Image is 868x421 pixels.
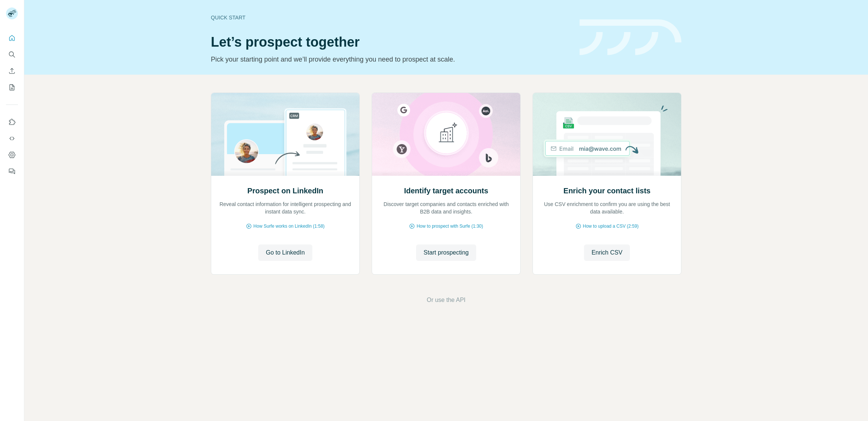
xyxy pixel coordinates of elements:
[6,132,18,145] button: Use Surfe API
[563,185,650,196] h2: Enrich your contact lists
[6,48,18,61] button: Search
[219,200,352,215] p: Reveal contact information for intelligent prospecting and instant data sync.
[416,244,476,261] button: Start prospecting
[6,115,18,129] button: Use Surfe on LinkedIn
[266,248,305,257] span: Go to LinkedIn
[533,93,681,176] img: Enrich your contact lists
[211,14,571,21] div: Quick start
[427,296,465,305] button: Or use the API
[211,35,571,50] h1: Let’s prospect together
[416,223,483,230] span: How to prospect with Surfe (1:30)
[591,248,622,257] span: Enrich CSV
[583,223,638,230] span: How to upload a CSV (2:59)
[6,81,18,94] button: My lists
[404,185,488,196] h2: Identify target accounts
[211,93,360,176] img: Prospect on LinkedIn
[211,54,571,65] p: Pick your starting point and we’ll provide everything you need to prospect at scale.
[258,244,312,261] button: Go to LinkedIn
[6,165,18,178] button: Feedback
[6,64,18,78] button: Enrich CSV
[424,248,469,257] span: Start prospecting
[253,223,325,230] span: How Surfe works on LinkedIn (1:58)
[584,244,630,261] button: Enrich CSV
[540,200,674,215] p: Use CSV enrichment to confirm you are using the best data available.
[580,19,681,56] img: banner
[247,185,323,196] h2: Prospect on LinkedIn
[372,93,521,176] img: Identify target accounts
[6,31,18,45] button: Quick start
[6,148,18,162] button: Dashboard
[380,200,513,215] p: Discover target companies and contacts enriched with B2B data and insights.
